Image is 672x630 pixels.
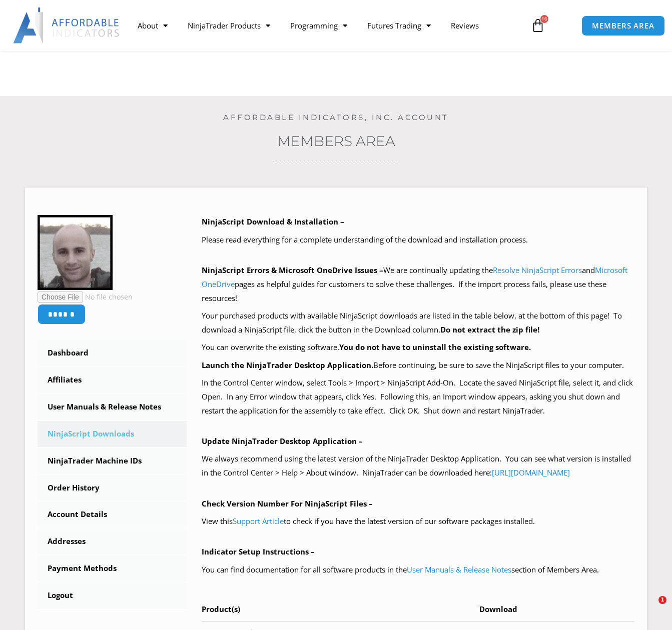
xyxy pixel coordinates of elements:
a: Reviews [441,14,489,37]
b: You do not have to uninstall the existing software. [339,342,531,352]
p: You can overwrite the existing software. [202,340,634,354]
a: Account Details [38,501,187,527]
a: Order History [38,475,187,501]
p: In the Control Center window, select Tools > Import > NinjaScript Add-On. Locate the saved NinjaS... [202,376,634,418]
span: MEMBERS AREA [592,22,654,29]
p: View this to check if you have the latest version of our software packages installed. [202,514,634,528]
img: LogoAI | Affordable Indicators – NinjaTrader [13,7,121,43]
iframe: Intercom live chat [638,596,662,620]
a: Microsoft OneDrive [202,265,627,289]
a: About [128,14,178,37]
a: User Manuals & Release Notes [407,564,511,574]
p: We are continually updating the and pages as helpful guides for customers to solve these challeng... [202,263,634,305]
p: Before continuing, be sure to save the NinjaScript files to your computer. [202,358,634,372]
a: Members Area [277,132,395,149]
b: Check Version Number For NinjaScript Files – [202,498,373,508]
a: NinjaTrader Machine IDs [38,448,187,474]
a: Affordable Indicators, Inc. Account [223,112,449,122]
span: Download [479,604,517,614]
p: You can find documentation for all software products in the section of Members Area. [202,563,634,577]
p: Please read everything for a complete understanding of the download and installation process. [202,233,634,247]
img: 71d51b727fd0980defc0926a584480a80dca29e5385b7c6ff19b9310cf076714 [38,215,113,290]
p: Your purchased products with available NinjaScript downloads are listed in the table below, at th... [202,309,634,337]
a: Dashboard [38,340,187,366]
a: 16 [516,11,560,40]
nav: Menu [128,14,524,37]
a: User Manuals & Release Notes [38,394,187,420]
a: [URL][DOMAIN_NAME] [492,467,570,477]
b: Indicator Setup Instructions – [202,546,315,556]
a: NinjaTrader Products [178,14,280,37]
a: Affiliates [38,367,187,393]
p: We always recommend using the latest version of the NinjaTrader Desktop Application. You can see ... [202,452,634,480]
a: Programming [280,14,357,37]
a: Logout [38,582,187,608]
b: Launch the NinjaTrader Desktop Application. [202,360,373,370]
a: Futures Trading [357,14,441,37]
a: NinjaScript Downloads [38,421,187,447]
a: Support Article [233,516,284,526]
a: Addresses [38,528,187,554]
a: Payment Methods [38,555,187,581]
b: Update NinjaTrader Desktop Application – [202,436,363,446]
a: MEMBERS AREA [581,15,665,36]
span: 16 [540,15,548,23]
b: Do not extract the zip file! [440,324,539,334]
nav: Account pages [38,340,187,608]
span: Product(s) [202,604,240,614]
b: NinjaScript Download & Installation – [202,216,344,226]
a: Resolve NinjaScript Errors [493,265,582,275]
span: 1 [658,596,666,604]
b: NinjaScript Errors & Microsoft OneDrive Issues – [202,265,383,275]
